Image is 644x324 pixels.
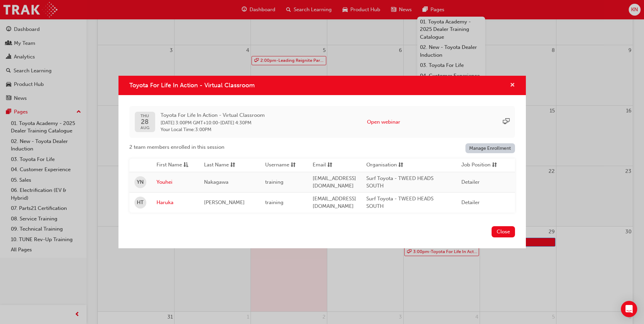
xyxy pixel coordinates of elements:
div: - [161,111,265,133]
span: Toyota For Life In Action - Virtual Classroom [129,82,255,89]
span: sorting-icon [230,161,235,169]
span: Surf Toyota - TWEED HEADS SOUTH [366,175,434,189]
span: training [265,199,283,205]
span: Job Position [461,161,491,169]
div: Toyota For Life In Action - Virtual Classroom [118,76,526,248]
span: 28 Aug 2025 4:30PM [220,120,252,126]
span: 28 [141,118,149,125]
button: Job Positionsorting-icon [461,161,499,169]
a: Youhei [157,178,194,186]
span: Detailer [461,179,480,185]
button: First Nameasc-icon [157,161,194,169]
a: Manage Enrollment [465,143,515,153]
span: THU [141,114,149,118]
span: sorting-icon [291,161,296,169]
span: 28 Aug 2025 3:00PM GMT+10:00 [161,120,218,126]
span: Last Name [204,161,229,169]
button: Emailsorting-icon [313,161,350,169]
span: cross-icon [510,83,515,89]
span: Detailer [461,199,480,205]
button: Last Namesorting-icon [204,161,241,169]
span: Username [265,161,289,169]
button: cross-icon [510,81,515,90]
span: Toyota For Life In Action - Virtual Classroom [161,111,265,119]
span: HT [137,199,144,206]
span: YN [137,178,144,186]
span: [EMAIL_ADDRESS][DOMAIN_NAME] [313,175,356,189]
button: Organisationsorting-icon [366,161,404,169]
span: Organisation [366,161,397,169]
span: AUG [141,126,149,130]
span: 2 team members enrolled in this session [129,143,224,151]
button: Usernamesorting-icon [265,161,302,169]
button: Close [492,226,515,237]
span: sorting-icon [492,161,497,169]
span: sessionType_ONLINE_URL-icon [503,118,510,126]
span: Email [313,161,326,169]
span: sorting-icon [327,161,332,169]
div: Open Intercom Messenger [621,301,637,317]
button: Open webinar [367,118,400,126]
span: [PERSON_NAME] [204,199,245,205]
span: First Name [157,161,182,169]
span: asc-icon [183,161,188,169]
a: Haruka [157,199,194,206]
span: [EMAIL_ADDRESS][DOMAIN_NAME] [313,196,356,210]
span: Your Local Time : 3:00PM [161,127,265,133]
span: sorting-icon [398,161,403,169]
span: Nakagawa [204,179,228,185]
span: Surf Toyota - TWEED HEADS SOUTH [366,196,434,210]
span: training [265,179,283,185]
